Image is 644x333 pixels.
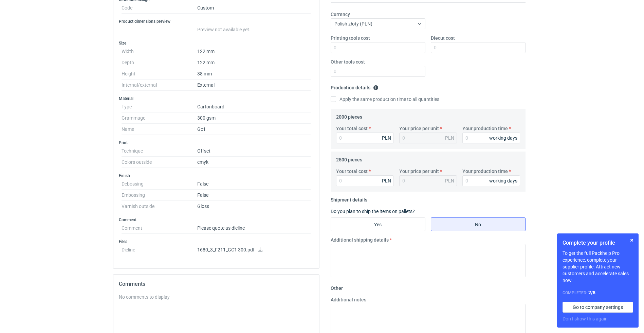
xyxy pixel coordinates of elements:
[331,42,425,53] input: 0
[197,27,251,32] span: Preview not available yet.
[331,209,415,214] label: Do you plan to ship the items on pallets?
[336,154,362,162] legend: 2500 pieces
[336,175,394,186] input: 0
[122,2,197,14] dt: Code
[462,133,520,143] input: 0
[119,173,314,178] h3: Finish
[331,296,366,303] label: Additional notes
[336,125,368,132] label: Your total cost
[462,175,520,186] input: 0
[197,145,311,157] dd: Offset
[331,194,367,203] legend: Shipment details
[122,244,197,258] dt: Dieline
[331,82,379,90] legend: Production details
[119,140,314,145] h3: Print
[563,289,633,296] div: Completed:
[588,290,595,295] strong: 2 / 8
[489,177,517,184] div: working days
[119,239,314,244] h3: Files
[122,80,197,91] dt: Internal/external
[122,157,197,168] dt: Colors outside
[119,217,314,223] h3: Comment
[197,2,311,14] dd: Custom
[431,35,455,41] label: Diecut cost
[382,135,391,141] div: PLN
[197,178,311,190] dd: False
[331,236,389,243] label: Additional shipping details
[331,11,350,18] label: Currency
[331,35,370,41] label: Printing tools cost
[563,302,633,313] a: Go to company settings
[122,178,197,190] dt: Debossing
[462,125,508,132] label: Your production time
[122,190,197,201] dt: Embossing
[445,135,454,141] div: PLN
[119,19,314,24] h3: Product dimensions preview
[197,201,311,212] dd: Gloss
[331,58,365,65] label: Other tools cost
[197,112,311,124] dd: 300 gsm
[122,46,197,57] dt: Width
[331,283,343,291] legend: Other
[334,21,372,27] span: Polish złoty (PLN)
[431,42,526,53] input: 0
[197,223,311,234] dd: Please quote as dieline
[122,112,197,124] dt: Grammage
[399,125,439,132] label: Your price per unit
[122,101,197,112] dt: Type
[331,66,425,77] input: 0
[445,177,454,184] div: PLN
[336,168,368,175] label: Your total cost
[197,124,311,135] dd: Gc1
[197,247,311,253] p: 1680_3_F211_GC1 300.pdf
[489,135,517,141] div: working days
[197,46,311,57] dd: 122 mm
[399,168,439,175] label: Your price per unit
[462,168,508,175] label: Your production time
[119,40,314,46] h3: Size
[119,280,314,288] h2: Comments
[119,96,314,101] h3: Material
[122,57,197,68] dt: Depth
[197,190,311,201] dd: False
[382,177,391,184] div: PLN
[563,315,608,322] button: Don’t show this again
[197,101,311,112] dd: Cartonboard
[431,217,526,231] label: No
[331,96,439,103] label: Apply the same production time to all quantities
[197,157,311,168] dd: cmyk
[331,217,425,231] label: Yes
[628,236,636,244] button: Skip for now
[122,223,197,234] dt: Comment
[563,239,633,247] h1: Complete your profile
[119,294,314,300] div: No comments to display
[336,133,394,143] input: 0
[197,68,311,80] dd: 38 mm
[122,124,197,135] dt: Name
[197,80,311,91] dd: External
[122,201,197,212] dt: Varnish outside
[336,111,362,120] legend: 2000 pieces
[122,145,197,157] dt: Technique
[563,250,633,284] p: To get the full Packhelp Pro experience, complete your supplier profile. Attract new customers an...
[197,57,311,68] dd: 122 mm
[122,68,197,80] dt: Height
